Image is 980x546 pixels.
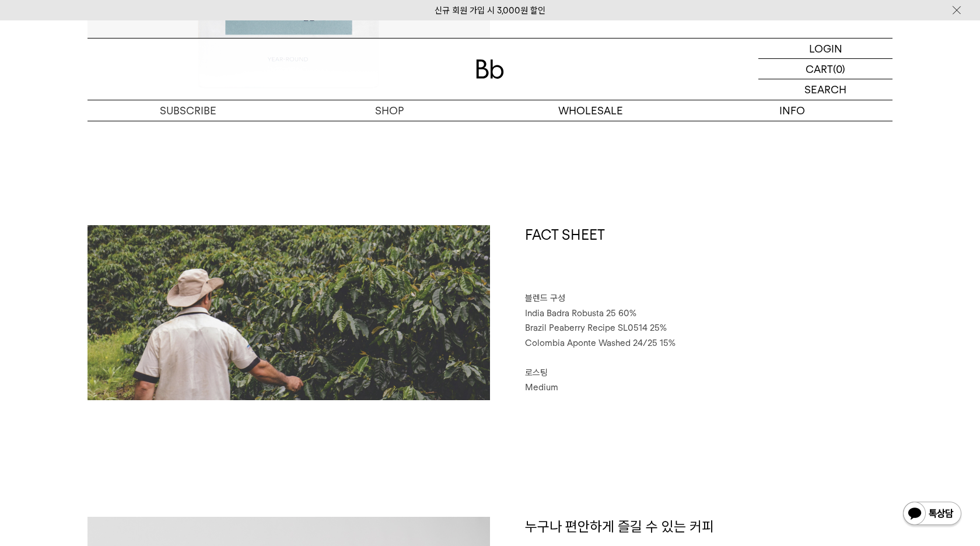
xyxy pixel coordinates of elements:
[490,100,691,121] p: WHOLESALE
[525,308,636,318] span: India Badra Robusta 25 60%
[435,5,545,16] a: 신규 회원 가입 시 3,000원 할인
[476,60,504,79] img: 로고
[525,382,558,393] span: Medium
[833,59,845,79] p: (0)
[87,100,289,121] a: SUBSCRIBE
[525,323,667,333] span: Brazil Peaberry Recipe SL0514 25%
[525,367,548,378] span: 로스팅
[804,79,846,100] p: SEARCH
[902,501,963,528] img: 카카오톡 채널 1:1 채팅 버튼
[525,225,892,292] h1: FACT SHEET
[289,100,490,121] a: SHOP
[525,293,565,303] span: 블렌드 구성
[809,38,842,58] p: LOGIN
[806,59,833,79] p: CART
[758,59,892,79] a: CART (0)
[525,352,531,363] span: ⠀
[758,38,892,59] a: LOGIN
[525,338,675,348] span: Colombia Aponte Washed 24/25 15%
[691,100,892,121] p: INFO
[87,225,490,400] img: 몰트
